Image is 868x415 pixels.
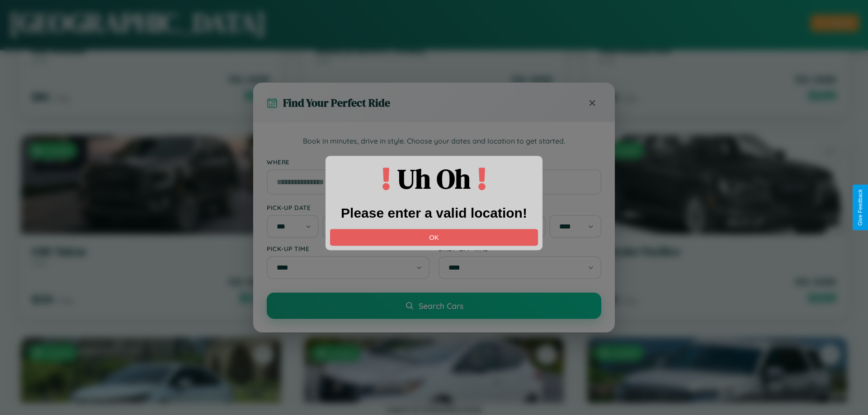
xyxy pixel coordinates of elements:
label: Drop-off Date [439,204,601,211]
label: Pick-up Date [267,204,429,211]
label: Pick-up Time [267,245,429,252]
p: Book in minutes, drive in style. Choose your dates and location to get started. [267,135,601,147]
h3: Find Your Perfect Ride [283,95,390,110]
label: Drop-off Time [439,245,601,252]
label: Where [267,158,601,166]
span: Search Cars [419,301,463,311]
